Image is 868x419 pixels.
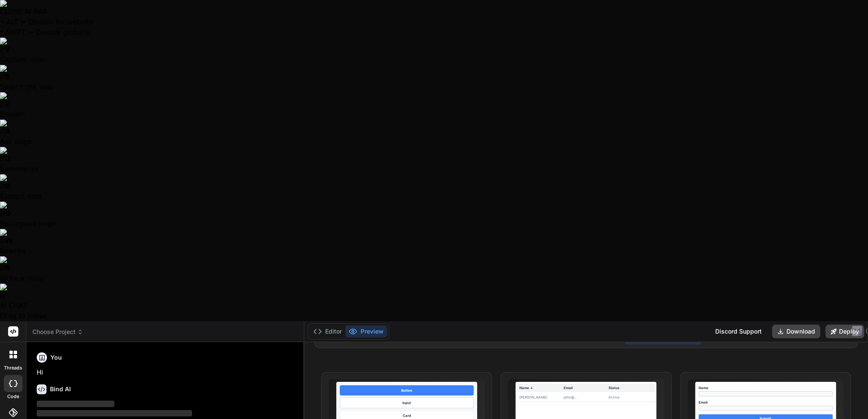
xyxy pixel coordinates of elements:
label: threads [4,364,22,372]
button: Deploy [825,325,864,338]
div: [PERSON_NAME] [519,395,564,400]
span: ‌ [37,401,114,407]
div: Email [699,400,833,405]
div: Button [340,385,474,396]
div: Name [699,385,833,390]
span: ‌ [37,410,192,416]
label: code [7,393,19,400]
div: john@... [564,395,609,400]
div: Discord Support [710,325,767,338]
div: Active [609,395,653,400]
button: Download [772,325,820,338]
h6: You [50,353,62,362]
span: Choose Project [32,328,83,336]
div: Name ↓ [519,385,564,390]
h6: Bind AI [50,385,71,393]
div: Email [564,385,609,390]
p: Hi [37,368,296,378]
button: Editor [310,325,345,337]
button: Preview [345,325,387,337]
div: Status [609,385,653,390]
div: Input [340,397,474,408]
